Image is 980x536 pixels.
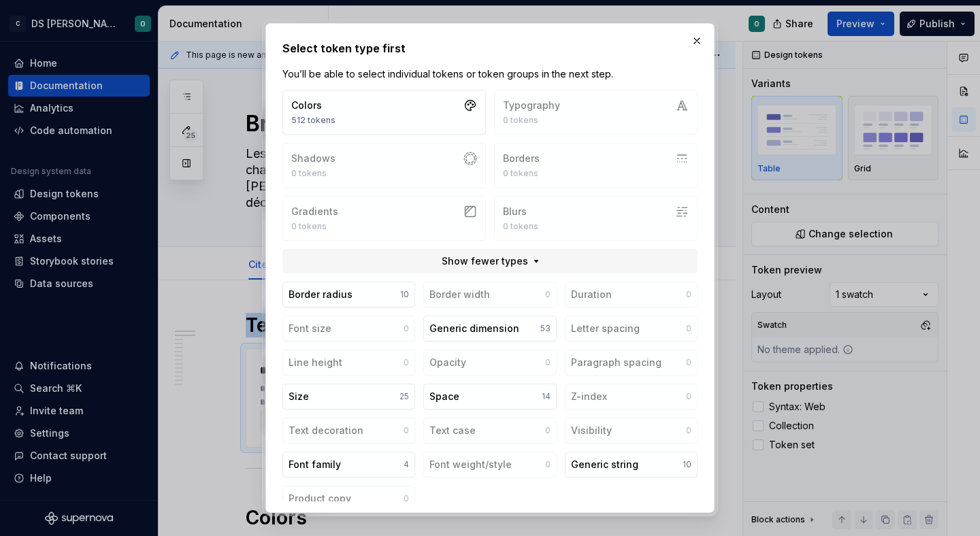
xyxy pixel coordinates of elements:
[289,288,353,301] div: Border radius
[282,282,415,307] button: Border radius10
[282,249,698,273] button: Show fewer types
[542,391,551,402] div: 14
[282,384,415,409] button: Size25
[540,323,551,334] div: 53
[282,67,698,81] p: You’ll be able to select individual tokens or token groups in the next step.
[291,99,336,112] div: Colors
[399,391,409,402] div: 25
[400,289,409,300] div: 10
[565,452,698,478] button: Generic string10
[282,40,698,56] h2: Select token type first
[291,115,336,126] div: 512 tokens
[282,90,486,135] button: Colors512 tokens
[282,452,415,478] button: Font family4
[429,390,459,403] div: Space
[423,384,556,409] button: Space14
[289,458,341,471] div: Font family
[683,459,691,470] div: 10
[442,254,528,268] span: Show fewer types
[571,458,638,471] div: Generic string
[404,459,409,470] div: 4
[423,316,556,341] button: Generic dimension53
[429,322,519,335] div: Generic dimension
[289,390,309,403] div: Size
